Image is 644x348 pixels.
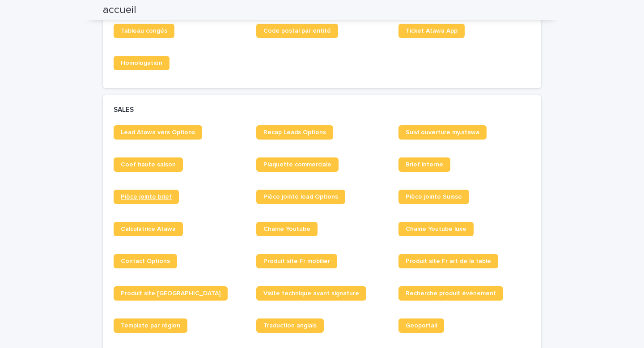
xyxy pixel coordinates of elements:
[398,318,444,333] a: Geoportail
[114,56,169,70] a: Homologation
[121,129,195,136] span: Lead Atawa vers Options
[398,125,487,140] a: Suivi ouverture my.atawa
[263,323,317,329] span: Traduction anglais
[406,258,491,264] span: Produit site Fr art de la table
[256,286,366,301] a: Visite technique avant signature
[256,157,339,172] a: Plaquette commerciale
[256,24,338,38] a: Code postal par entité
[121,323,180,329] span: Template par région
[398,254,498,268] a: Produit site Fr art de la table
[263,258,330,264] span: Produit site Fr mobilier
[256,254,337,268] a: Produit site Fr mobilier
[114,318,187,333] a: Template par région
[398,286,503,301] a: Recherche produit événement
[406,28,458,34] span: Ticket Atawa App
[398,222,474,236] a: Chaine Youtube luxe
[121,161,176,168] span: Coef haute saison
[263,194,338,200] span: Pièce jointe lead Options
[114,24,174,38] a: Tableau congés
[263,290,359,297] span: Visite technique avant signature
[114,157,183,172] a: Coef haute saison
[406,226,466,232] span: Chaine Youtube luxe
[256,190,345,204] a: Pièce jointe lead Options
[121,226,176,232] span: Calculatrice Atawa
[406,129,479,136] span: Suivi ouverture my.atawa
[114,254,177,268] a: Contact Options
[406,290,496,297] span: Recherche produit événement
[398,190,469,204] a: Pièce jointe Suisse
[406,161,443,168] span: Brief interne
[114,190,179,204] a: Pièce jointe brief
[121,28,167,34] span: Tableau congés
[263,129,326,136] span: Recap Leads Options
[256,318,324,333] a: Traduction anglais
[406,194,462,200] span: Pièce jointe Suisse
[256,222,318,236] a: Chaine Youtube
[103,4,136,17] h2: accueil
[263,226,310,232] span: Chaine Youtube
[121,258,170,264] span: Contact Options
[263,161,331,168] span: Plaquette commerciale
[406,323,437,329] span: Geoportail
[398,157,450,172] a: Brief interne
[256,125,333,140] a: Recap Leads Options
[121,194,172,200] span: Pièce jointe brief
[114,286,228,301] a: Produit site [GEOGRAPHIC_DATA]
[121,290,220,297] span: Produit site [GEOGRAPHIC_DATA]
[263,28,331,34] span: Code postal par entité
[114,106,134,114] h2: SALES
[114,222,183,236] a: Calculatrice Atawa
[121,60,162,66] span: Homologation
[398,24,465,38] a: Ticket Atawa App
[114,125,202,140] a: Lead Atawa vers Options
